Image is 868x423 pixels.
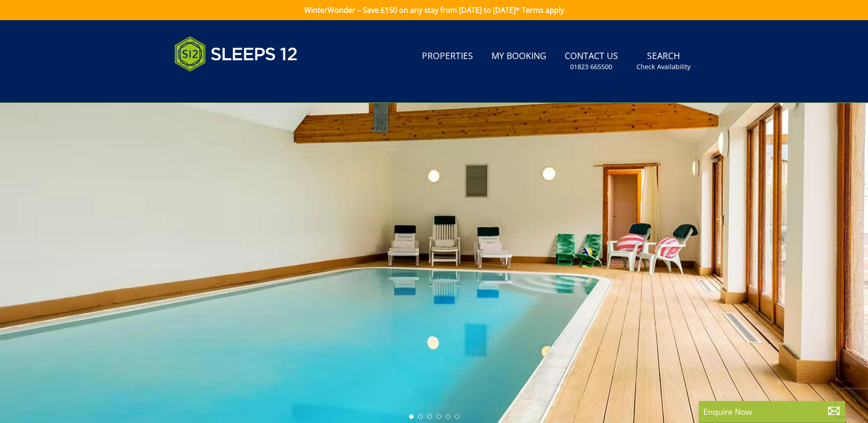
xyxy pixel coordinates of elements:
[703,406,841,418] p: Enquire Now
[633,46,694,76] a: SearchCheck Availability
[561,46,622,76] a: Contact Us01823 665500
[570,62,612,71] small: 01823 665500
[174,31,298,77] img: Sleeps 12
[170,82,266,90] iframe: Customer reviews powered by Trustpilot
[636,62,690,71] small: Check Availability
[488,46,550,67] a: My Booking
[418,46,477,67] a: Properties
